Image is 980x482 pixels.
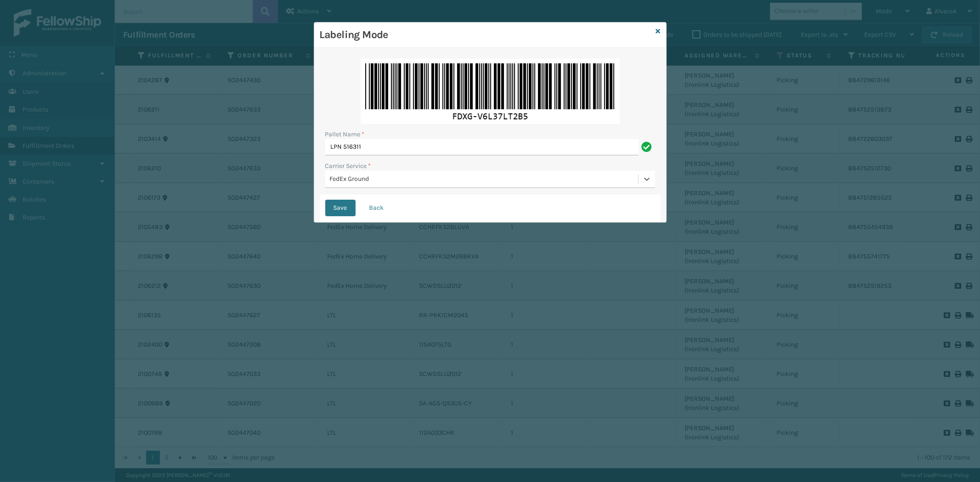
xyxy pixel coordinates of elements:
[330,174,639,184] div: FedEx Ground
[325,161,371,171] label: Carrier Service
[361,200,392,216] button: Back
[325,200,356,216] button: Save
[325,129,365,139] label: Pallet Name
[320,28,652,42] h3: Labeling Mode
[361,59,620,124] img: +AVb2AAAAAGSURBVAMA7jwCW2M8q28AAAAASUVORK5CYII=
